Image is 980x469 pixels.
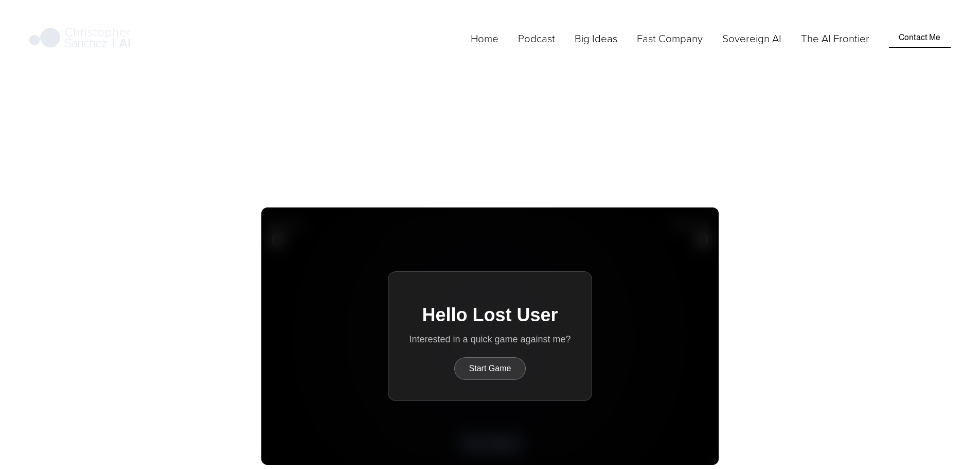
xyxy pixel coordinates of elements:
[575,31,617,46] span: Big Ideas
[575,30,617,47] a: folder dropdown
[29,26,131,51] img: Christopher Sanchez | AI
[637,30,703,47] a: folder dropdown
[722,30,781,47] a: Sovereign AI
[889,28,950,48] a: Contact Me
[637,31,703,46] span: Fast Company
[471,30,498,47] a: Home
[518,30,555,47] a: Podcast
[801,30,869,47] a: The AI Frontier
